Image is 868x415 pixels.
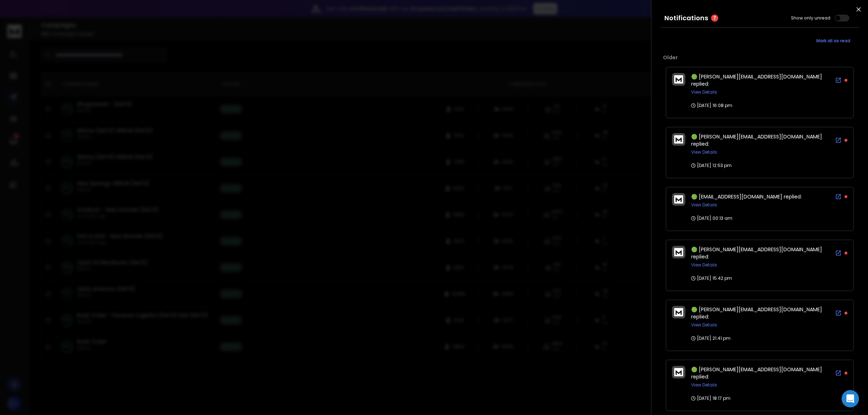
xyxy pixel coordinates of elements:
div: Open Intercom Messenger [842,390,859,407]
button: View Details [691,262,717,268]
p: [DATE] 21:41 pm [691,335,731,341]
p: [DATE] 15:42 pm [691,275,732,281]
span: 🟢 [PERSON_NAME][EMAIL_ADDRESS][DOMAIN_NAME] replied: [691,133,822,147]
button: View Details [691,89,717,95]
img: logo [674,308,683,316]
span: 🟢 [PERSON_NAME][EMAIL_ADDRESS][DOMAIN_NAME] replied: [691,246,822,260]
span: 🟢 [PERSON_NAME][EMAIL_ADDRESS][DOMAIN_NAME] replied: [691,73,822,87]
button: Mark all as read [807,34,859,48]
button: View Details [691,149,717,155]
p: [DATE] 18:17 pm [691,395,731,401]
span: 🟢 [EMAIL_ADDRESS][DOMAIN_NAME] replied: [691,193,802,200]
span: Mark all as read [816,38,850,44]
h3: Notifications [664,13,708,23]
span: 7 [711,14,718,22]
p: [DATE] 00:13 am [691,215,732,221]
span: 🟢 [PERSON_NAME][EMAIL_ADDRESS][DOMAIN_NAME] replied: [691,306,822,320]
button: View Details [691,382,717,388]
img: logo [674,195,683,204]
label: Show only unread [791,15,830,21]
p: Older [663,54,856,61]
img: logo [674,135,683,144]
img: logo [674,248,683,256]
img: logo [674,368,683,376]
span: 🟢 [PERSON_NAME][EMAIL_ADDRESS][DOMAIN_NAME] replied: [691,366,822,380]
p: [DATE] 12:53 pm [691,163,732,168]
img: logo [674,75,683,84]
button: View Details [691,202,717,208]
p: [DATE] 16:08 pm [691,103,732,108]
button: View Details [691,322,717,328]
